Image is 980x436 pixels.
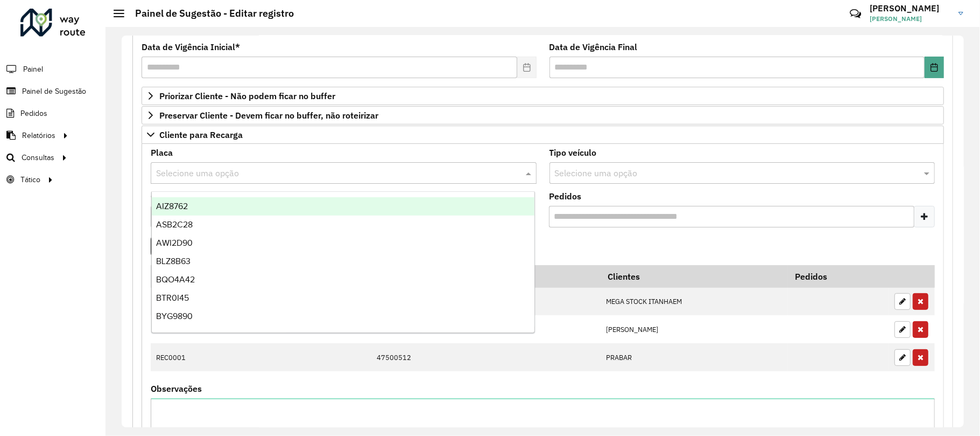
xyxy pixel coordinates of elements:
span: BTR0I45 [156,293,189,302]
span: AWI2D90 [156,238,193,247]
span: ASB2C28 [156,220,193,229]
td: 47500512 [371,343,601,371]
span: BYG9890 [156,312,193,321]
span: Tático [20,174,40,185]
label: Data de Vigência Final [549,40,638,53]
span: Relatórios [22,130,55,141]
span: Painel [23,64,43,75]
a: Priorizar Cliente - Não podem ficar no buffer [142,87,944,105]
span: Cliente para Recarga [159,130,243,139]
span: Pedidos [20,108,47,119]
span: BLZ8B63 [156,257,191,266]
label: Pedidos [549,190,582,203]
span: Priorizar Cliente - Não podem ficar no buffer [159,92,335,100]
td: MEGA STOCK ITANHAEM [601,288,788,316]
h3: [PERSON_NAME] [870,3,950,13]
th: Pedidos [788,265,889,288]
a: Cliente para Recarga [142,126,944,144]
span: BQO4A42 [156,275,195,284]
td: PRABAR [601,343,788,371]
td: [PERSON_NAME] [601,315,788,343]
span: Painel de Sugestão [22,86,86,97]
th: Clientes [601,265,788,288]
label: Placa [151,146,173,159]
label: Observações [151,382,202,395]
td: REC0001 [151,343,238,371]
a: Contato Rápido [844,2,867,25]
span: Consultas [22,152,54,163]
span: AIZ8762 [156,202,188,211]
a: Preservar Cliente - Devem ficar no buffer, não roteirizar [142,106,944,124]
span: Preservar Cliente - Devem ficar no buffer, não roteirizar [159,111,378,120]
label: Clientes [151,190,183,203]
label: Tipo veículo [549,146,597,159]
span: [PERSON_NAME] [870,14,950,24]
h2: Painel de Sugestão - Editar registro [124,8,294,19]
label: Data de Vigência Inicial [142,40,240,53]
button: Choose Date [925,57,944,78]
ng-dropdown-panel: Options list [151,191,535,333]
